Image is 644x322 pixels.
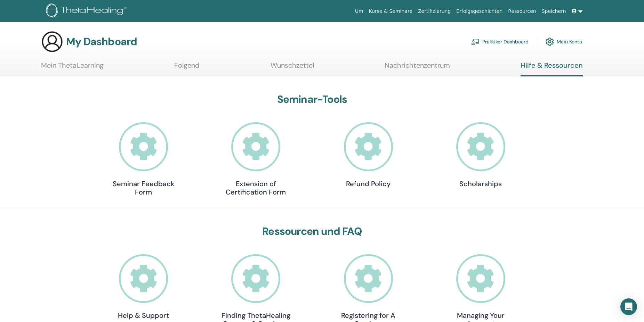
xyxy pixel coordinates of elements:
[221,122,291,196] a: Extension of Certification Form
[546,34,582,49] a: Mein Konto
[41,61,104,75] a: Mein ThetaLearning
[620,298,637,315] div: Open Intercom Messenger
[46,3,129,19] img: logo.png
[521,61,583,76] a: Hilfe & Ressourcen
[109,225,516,238] h3: Ressourcen und FAQ
[471,34,529,49] a: Praktiker Dashboard
[41,31,63,53] img: generic-user-icon.jpg
[453,5,505,18] a: Erfolgsgeschichten
[221,180,291,196] h4: Extension of Certification Form
[109,254,178,320] a: Help & Support
[446,122,515,188] a: Scholarships
[109,122,178,196] a: Seminar Feedback Form
[385,61,450,75] a: Nachrichtenzentrum
[366,5,415,18] a: Kurse & Seminare
[415,5,453,18] a: Zertifizierung
[271,61,314,75] a: Wunschzettel
[333,122,403,188] a: Refund Policy
[174,61,200,75] a: Folgend
[539,5,569,18] a: Speichern
[446,180,515,188] h4: Scholarships
[471,39,480,45] img: chalkboard-teacher.svg
[109,93,516,106] h3: Seminar-Tools
[109,311,178,320] h4: Help & Support
[109,180,178,196] h4: Seminar Feedback Form
[66,35,137,48] h3: My Dashboard
[546,36,554,48] img: cog.svg
[333,180,403,188] h4: Refund Policy
[352,5,366,18] a: Um
[505,5,539,18] a: Ressourcen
